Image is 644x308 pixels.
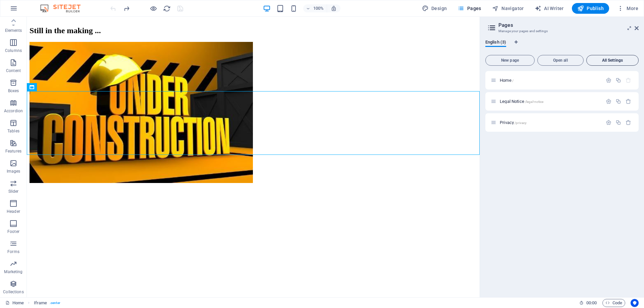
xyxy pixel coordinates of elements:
[34,299,60,307] nav: breadcrumb
[535,5,564,12] span: AI Writer
[631,299,639,307] button: Usercentrics
[589,58,636,62] span: All Settings
[500,120,527,125] span: Click to open page
[313,4,324,12] h6: 100%
[4,269,22,274] p: Marketing
[498,120,602,125] div: Privacy/privacy
[331,5,337,11] i: On resize automatically adjust zoom level to fit chosen device.
[7,229,19,234] p: Footer
[489,3,527,14] button: Navigator
[34,299,47,307] span: Click to select. Double-click to edit
[602,299,625,307] button: Code
[605,299,622,307] span: Code
[163,5,171,12] i: Reload page
[458,5,481,12] span: Pages
[422,5,447,12] span: Design
[3,289,23,295] p: Collections
[586,299,597,307] span: 00 00
[525,100,544,104] span: /legal-notice
[8,189,19,194] p: Slider
[617,5,638,12] span: More
[579,299,597,307] h6: Session time
[4,108,23,114] p: Accordion
[7,249,19,254] p: Forms
[606,77,611,83] div: Settings
[8,88,19,94] p: Boxes
[303,4,327,12] button: 100%
[512,79,514,82] span: /
[540,58,581,62] span: Open all
[586,55,639,66] button: All Settings
[515,121,527,125] span: /privacy
[498,22,639,28] h2: Pages
[500,99,543,104] span: Click to open page
[7,209,20,214] p: Header
[606,99,611,104] div: Settings
[626,77,631,83] div: The startpage cannot be deleted
[615,99,621,104] div: Duplicate
[7,169,20,174] p: Images
[577,5,604,12] span: Publish
[7,128,19,134] p: Tables
[591,300,592,305] span: :
[572,3,609,14] button: Publish
[626,120,631,125] div: Remove
[6,68,21,73] p: Content
[5,28,22,33] p: Elements
[5,148,21,154] p: Features
[123,5,130,12] i: Redo: Add element (Ctrl+Y, ⌘+Y)
[485,40,639,52] div: Language Tabs
[498,28,625,34] h3: Manage your pages and settings
[163,4,171,12] button: reload
[614,3,641,14] button: More
[498,99,602,104] div: Legal Notice/legal-notice
[500,78,514,83] span: Click to open page
[455,3,484,14] button: Pages
[39,4,89,12] img: Editor Logo
[492,5,524,12] span: Navigator
[537,55,584,66] button: Open all
[532,3,567,14] button: AI Writer
[122,4,130,12] button: redo
[50,299,60,307] span: . center
[615,120,621,125] div: Duplicate
[485,55,535,66] button: New page
[615,77,621,83] div: Duplicate
[5,48,22,53] p: Columns
[606,120,611,125] div: Settings
[488,58,532,62] span: New page
[419,3,450,14] button: Design
[5,299,24,307] a: Click to cancel selection. Double-click to open Pages
[485,38,506,48] span: English (3)
[498,78,602,82] div: Home/
[626,99,631,104] div: Remove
